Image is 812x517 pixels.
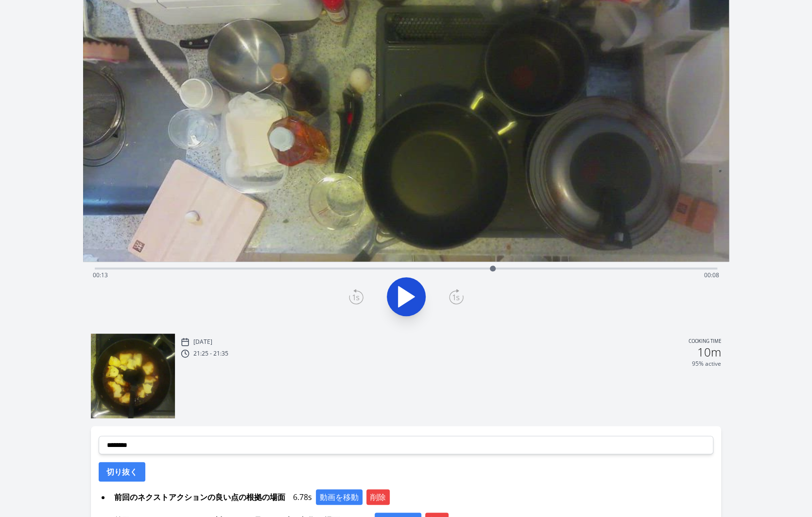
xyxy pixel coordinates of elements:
p: 95% active [692,360,721,368]
div: 6.78s [110,489,713,505]
p: [DATE] [193,338,212,346]
button: 切り抜く [99,462,145,481]
span: 00:08 [704,271,719,279]
h2: 10m [697,346,721,358]
span: 00:13 [93,271,108,279]
button: 動画を移動 [316,489,363,505]
img: 251001122606_thumb.jpeg [91,334,175,418]
p: 21:25 - 21:35 [193,350,228,357]
span: 前回のネクストアクションの良い点の根拠の場面 [110,489,289,505]
button: 削除 [366,489,390,505]
p: Cooking time [689,338,721,346]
